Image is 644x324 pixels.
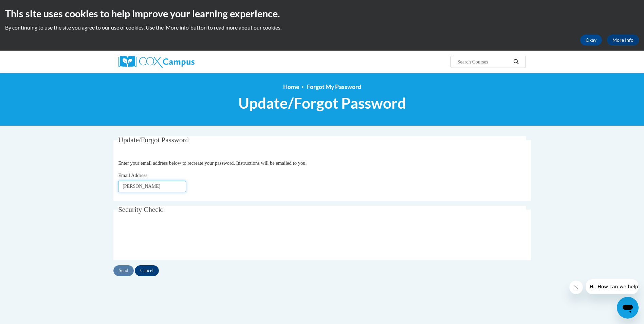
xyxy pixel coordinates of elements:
span: Update/Forgot Password [238,94,406,112]
span: Security Check: [118,205,164,214]
p: By continuing to use the site you agree to our use of cookies. Use the ‘More info’ button to read... [5,24,639,31]
input: Email [118,181,186,192]
a: More Info [607,35,639,46]
iframe: reCAPTCHA [118,225,221,252]
iframe: Message from company [586,279,639,294]
span: Forgot My Password [307,83,361,90]
span: Enter your email address below to recreate your password. Instructions will be emailed to you. [118,160,307,166]
input: Search Courses [457,58,511,66]
a: Home [283,83,299,90]
img: Cox Campus [118,56,195,68]
iframe: Close message [569,281,583,294]
span: Update/Forgot Password [118,136,189,144]
iframe: Button to launch messaging window [617,297,639,319]
a: Cox Campus [118,56,247,68]
h2: This site uses cookies to help improve your learning experience. [5,7,639,20]
input: Cancel [135,265,159,276]
span: Email Address [118,173,147,178]
button: Okay [580,35,602,46]
span: Hi. How can we help? [4,5,55,10]
button: Search [511,58,521,66]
